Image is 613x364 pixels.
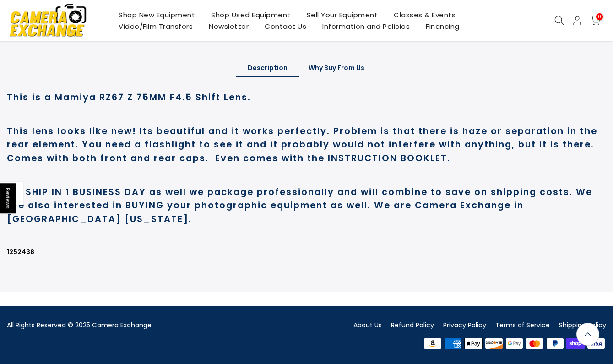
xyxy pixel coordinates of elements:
a: Newsletter [201,21,257,32]
a: Shop Used Equipment [203,9,299,21]
a: Sell Your Equipment [298,9,386,21]
a: About Us [353,321,382,330]
a: Shop New Equipment [111,9,203,21]
img: discover [484,337,505,350]
a: Refund Policy [391,321,434,330]
a: Shipping Policy [559,321,606,330]
a: Classes & Events [386,9,464,21]
strong: WE SHIP IN 1 BUSINESS DAY as well we package professionally and will combine to save on shipping ... [7,186,592,225]
span: 0 [596,13,603,20]
strong: 1252438 [7,247,34,256]
a: Financing [418,21,468,32]
strong: This is a Mamiya RZ67 Z 75MM F4.5 Shift Lens. [7,91,251,103]
a: Privacy Policy [443,321,486,330]
img: shopify pay [565,337,586,350]
img: apple pay [463,337,484,350]
a: Video/Film Transfers [111,21,201,32]
a: Information and Policies [315,21,418,32]
div: All Rights Reserved © 2025 Camera Exchange [7,320,300,331]
a: Description [236,59,299,77]
img: paypal [545,337,565,350]
a: Contact Us [257,21,315,32]
img: amazon payments [423,337,443,350]
a: Back to the top [576,323,599,346]
a: Terms of Service [495,321,550,330]
a: 0 [590,16,600,26]
strong: This lens looks like new! Its beautiful and it works perfectly. Problem is that there is haze or ... [7,125,597,164]
img: american express [443,337,463,350]
img: visa [586,337,606,350]
a: Why Buy From Us [297,59,376,77]
img: master [525,337,545,350]
img: google pay [504,337,525,350]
